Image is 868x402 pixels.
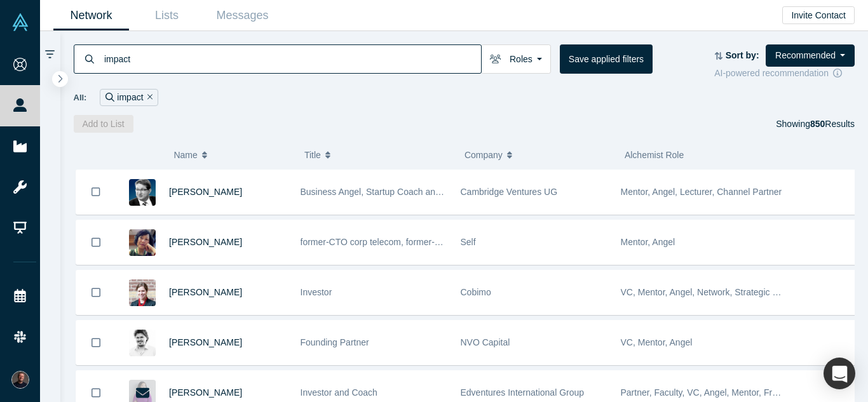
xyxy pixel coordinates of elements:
[726,50,759,60] strong: Sort by:
[76,321,116,365] button: Bookmark
[76,271,116,314] button: Bookmark
[129,1,205,30] a: Lists
[461,387,585,398] span: Edventures International Group
[621,287,804,297] span: VC, Mentor, Angel, Network, Strategic Investor
[461,187,558,197] span: Cambridge Ventures UG
[560,44,653,74] button: Save applied filters
[74,115,133,133] button: Add to List
[461,287,491,297] span: Cobimo
[714,67,855,80] div: AI-powered recommendation
[74,91,87,104] span: All:
[129,279,156,306] img: Rebecca Offensend's Profile Image
[100,89,158,106] div: impact
[461,237,476,247] span: Self
[76,170,116,214] button: Bookmark
[301,287,332,297] span: Investor
[766,44,855,67] button: Recommended
[810,119,855,129] span: Results
[169,237,242,247] a: [PERSON_NAME]
[76,220,116,264] button: Bookmark
[461,337,510,347] span: NVO Capital
[11,371,29,389] img: Ruben Klein's Account
[129,179,156,206] img: Martin Giese's Profile Image
[144,90,153,105] button: Remove Filter
[103,44,481,74] input: Search by name, title, company, summary, expertise, investment criteria or topics of focus
[304,142,451,168] button: Title
[465,142,611,168] button: Company
[173,142,291,168] button: Name
[301,337,369,347] span: Founding Partner
[301,187,516,197] span: Business Angel, Startup Coach and best-selling author
[169,387,242,398] a: [PERSON_NAME]
[301,387,377,398] span: Investor and Coach
[53,1,129,30] a: Network
[782,6,855,24] button: Invite Contact
[169,287,242,297] a: [PERSON_NAME]
[304,142,321,168] span: Title
[621,187,782,197] span: Mentor, Angel, Lecturer, Channel Partner
[481,44,551,74] button: Roles
[776,115,855,133] div: Showing
[173,142,197,168] span: Name
[169,337,242,347] a: [PERSON_NAME]
[129,330,156,356] img: Artem Smirnov's Profile Image
[625,150,684,160] span: Alchemist Role
[810,119,825,129] strong: 850
[169,187,242,197] a: [PERSON_NAME]
[465,142,503,168] span: Company
[621,337,693,347] span: VC, Mentor, Angel
[11,13,29,31] img: Alchemist Vault Logo
[621,237,675,247] span: Mentor, Angel
[301,237,789,247] span: former-CTO corp telecom, former-CRO startup, board member and advisor, strategic technical busine...
[205,1,280,30] a: Messages
[129,229,156,256] img: Marjorie Hsu's Profile Image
